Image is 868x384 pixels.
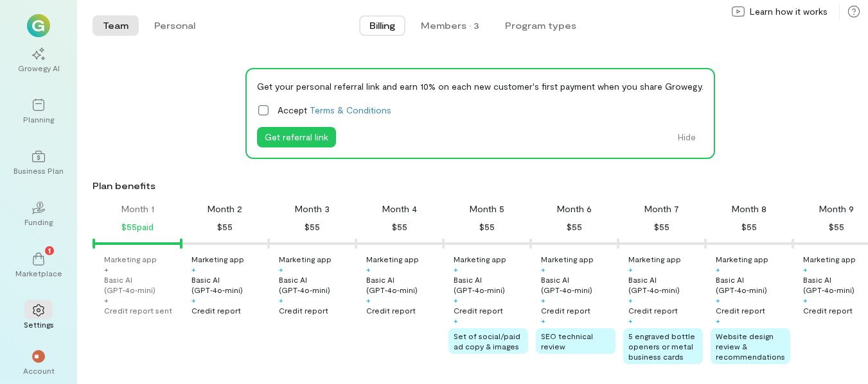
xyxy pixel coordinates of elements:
div: Funding [24,217,53,227]
div: Marketing app [366,254,419,264]
div: $55 [567,219,582,235]
div: Marketing app [541,254,594,264]
a: Growegy AI [15,37,62,83]
div: $55 [392,219,407,235]
div: Basic AI (GPT‑4o‑mini) [454,274,528,295]
div: Credit report [716,305,765,315]
div: Basic AI (GPT‑4o‑mini) [716,274,790,295]
div: + [279,264,283,274]
div: Get your personal referral link and earn 10% on each new customer's first payment when you share ... [257,79,704,93]
div: + [628,295,633,305]
div: + [628,315,633,326]
div: Plan benefits [93,179,863,192]
button: Hide [670,127,704,147]
div: $55 [305,219,320,235]
div: Growegy AI [18,63,60,73]
div: + [628,264,633,274]
span: Website design review & recommendations [716,331,785,361]
div: + [716,295,720,305]
a: Funding [15,191,62,237]
div: $55 [741,219,757,235]
div: Credit report [191,305,241,315]
div: Credit report [541,305,590,315]
div: + [803,264,808,274]
div: Month 7 [644,203,679,215]
div: Credit report [279,305,328,315]
button: Get referral link [257,127,336,147]
div: + [716,264,720,274]
div: Basic AI (GPT‑4o‑mini) [104,274,179,295]
div: + [104,264,109,274]
div: Marketing app [454,254,506,264]
a: Planning [15,88,62,135]
div: Month 6 [557,203,592,215]
div: Marketing app [716,254,768,264]
div: $55 [479,219,495,235]
div: Marketplace [15,268,62,278]
div: + [454,295,458,305]
div: + [803,295,808,305]
div: Credit report [803,305,853,315]
div: Month 9 [819,203,854,215]
div: Month 4 [382,203,417,215]
div: $55 [217,219,233,235]
div: + [541,315,545,326]
div: Credit report [454,305,503,315]
div: Credit report [366,305,416,315]
span: 1 [48,244,51,256]
div: Month 1 [121,203,154,215]
div: $55 [829,219,844,235]
div: Settings [24,319,54,330]
button: Members · 3 [411,15,490,36]
div: Credit report [628,305,678,315]
div: $55 [654,219,669,235]
div: Basic AI (GPT‑4o‑mini) [541,274,616,295]
div: + [279,295,283,305]
span: Set of social/paid ad copy & images [454,331,520,351]
div: + [366,264,371,274]
div: Basic AI (GPT‑4o‑mini) [191,274,266,295]
button: Team [93,15,139,36]
div: Basic AI (GPT‑4o‑mini) [628,274,703,295]
div: Basic AI (GPT‑4o‑mini) [366,274,441,295]
button: Personal [144,15,206,36]
div: Marketing app [628,254,681,264]
span: 5 engraved bottle openers or metal business cards [628,331,695,361]
span: Accept [278,103,391,117]
div: Members · 3 [421,19,479,32]
div: Month 2 [208,203,242,215]
a: Marketplace [15,242,62,288]
div: + [104,295,109,305]
span: Billing [369,19,395,32]
button: Program types [495,15,587,36]
div: Account [23,365,55,376]
a: Business Plan [15,140,62,186]
a: Settings [15,294,62,340]
div: Credit report sent [104,305,172,315]
div: $55 paid [121,219,154,235]
div: Month 8 [732,203,766,215]
div: Basic AI (GPT‑4o‑mini) [279,274,353,295]
div: Planning [23,114,54,124]
div: Month 5 [470,203,504,215]
div: + [541,295,545,305]
span: SEO technical review [541,331,593,351]
div: + [454,264,458,274]
div: Marketing app [191,254,244,264]
div: + [191,264,196,274]
div: + [541,264,545,274]
div: + [454,315,458,326]
button: Billing [359,15,405,36]
div: Marketing app [803,254,856,264]
div: Business Plan [13,165,64,176]
div: Month 3 [295,203,330,215]
a: Terms & Conditions [310,104,391,115]
span: Learn how it works [750,5,828,18]
div: + [366,295,371,305]
div: + [716,315,720,326]
div: + [191,295,196,305]
div: Marketing app [104,254,157,264]
div: Marketing app [279,254,332,264]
